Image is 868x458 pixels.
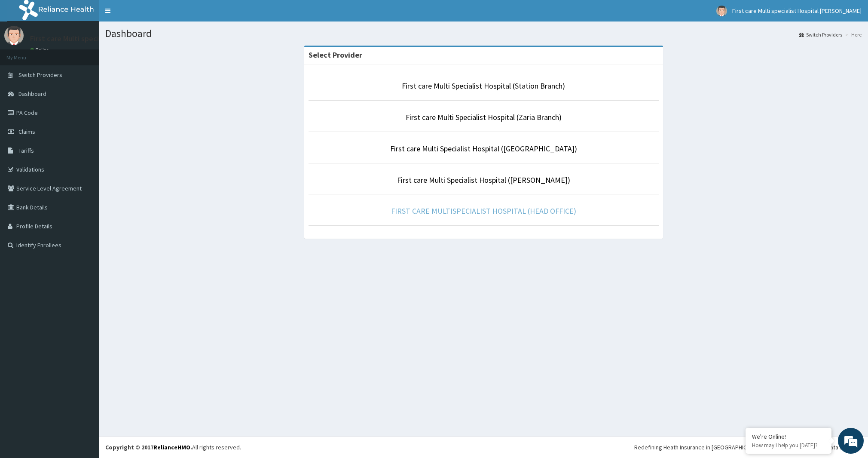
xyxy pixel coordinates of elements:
[799,31,842,38] a: Switch Providers
[406,112,562,122] a: First care Multi Specialist Hospital (Zaria Branch)
[4,26,24,45] img: User Image
[309,50,362,60] strong: Select Provider
[30,47,51,53] a: Online
[391,206,576,216] a: FIRST CARE MULTISPECIALIST HOSPITAL (HEAD OFFICE)
[843,31,862,38] li: Here
[105,443,192,451] strong: Copyright © 2017 .
[18,147,34,154] span: Tariffs
[18,71,62,79] span: Switch Providers
[634,443,862,452] div: Redefining Heath Insurance in [GEOGRAPHIC_DATA] using Telemedicine and Data Science!
[752,433,825,440] div: We're Online!
[390,144,577,154] a: First care Multi Specialist Hospital ([GEOGRAPHIC_DATA])
[18,90,46,98] span: Dashboard
[732,7,862,15] span: First care Multi specialist Hospital [PERSON_NAME]
[402,81,565,91] a: First care Multi Specialist Hospital (Station Branch)
[716,6,727,16] img: User Image
[18,128,35,135] span: Claims
[30,35,202,43] p: First care Multi specialist Hospital [PERSON_NAME]
[752,442,825,449] p: How may I help you today?
[397,175,570,185] a: First care Multi Specialist Hospital ([PERSON_NAME])
[99,436,868,458] footer: All rights reserved.
[105,28,862,39] h1: Dashboard
[153,443,190,451] a: RelianceHMO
